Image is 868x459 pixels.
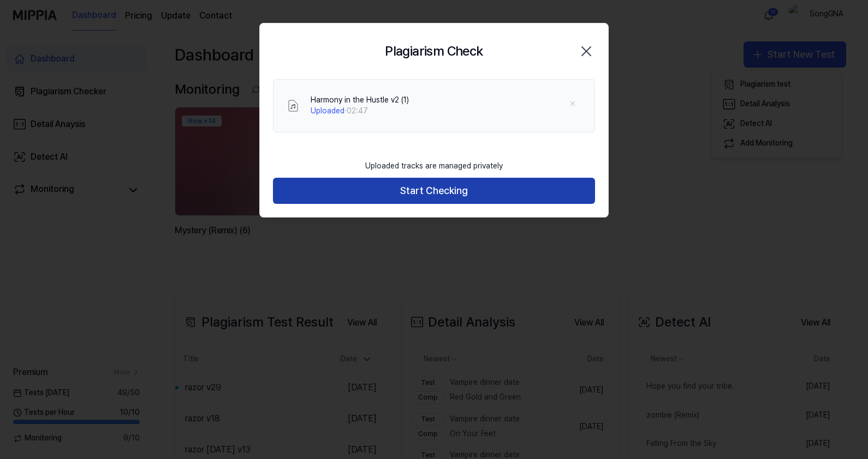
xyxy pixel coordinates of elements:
h2: Plagiarism Check [385,41,483,62]
div: Uploaded tracks are managed privately [359,154,509,178]
div: · 02:47 [311,106,409,117]
span: Uploaded [311,106,344,115]
img: File Select [287,99,300,112]
div: Harmony in the Hustle v2 (1) [311,95,409,106]
button: Start Checking [273,178,595,204]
